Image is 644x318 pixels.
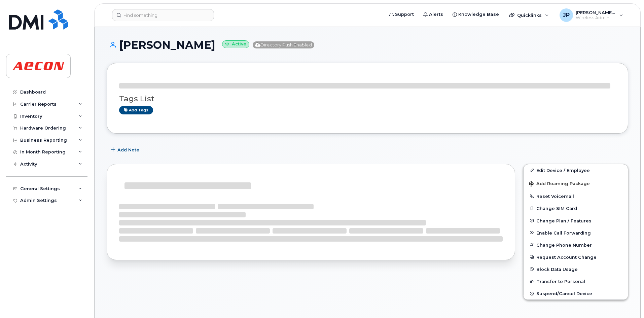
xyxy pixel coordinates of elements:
h1: [PERSON_NAME] [107,39,628,51]
button: Transfer to Personal [524,275,628,287]
button: Enable Call Forwarding [524,227,628,239]
span: Change Plan / Features [536,218,592,223]
a: Add tags [119,106,153,114]
span: Enable Call Forwarding [536,230,591,235]
button: Suspend/Cancel Device [524,287,628,299]
button: Reset Voicemail [524,190,628,202]
small: Active [222,40,249,48]
button: Change Plan / Features [524,215,628,227]
button: Add Note [107,144,145,156]
span: Suspend/Cancel Device [536,291,592,296]
button: Change Phone Number [524,239,628,251]
span: Add Note [117,147,139,153]
button: Block Data Usage [524,263,628,275]
button: Add Roaming Package [524,176,628,190]
button: Change SIM Card [524,202,628,214]
a: Edit Device / Employee [524,164,628,176]
span: Directory Push Enabled [253,41,314,48]
button: Request Account Change [524,251,628,263]
h3: Tags List [119,95,616,103]
span: Add Roaming Package [529,181,590,187]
